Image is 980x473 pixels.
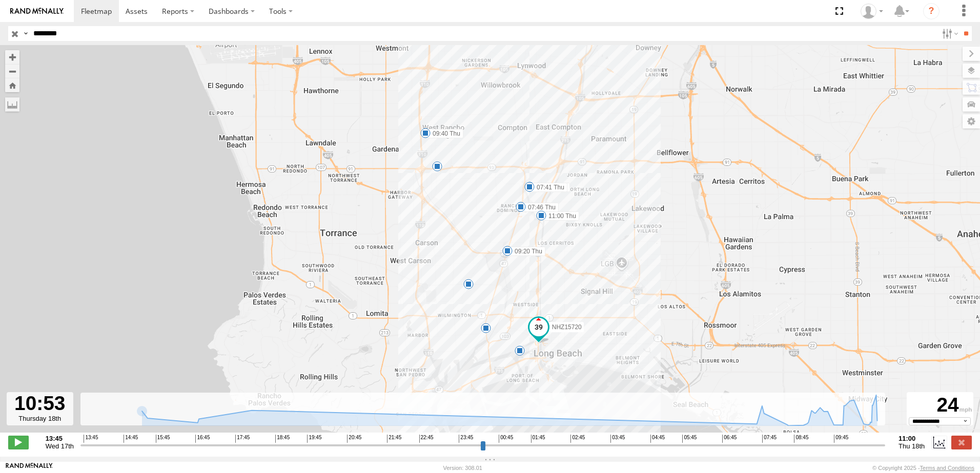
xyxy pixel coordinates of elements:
[5,64,19,78] button: Zoom out
[529,183,567,192] label: 07:41 Thu
[920,465,974,471] a: Terms and Conditions
[84,435,98,443] span: 13:45
[459,435,473,443] span: 23:45
[5,50,19,64] button: Zoom in
[481,323,491,333] div: 17
[5,97,19,112] label: Measure
[425,129,463,138] label: 09:40 Thu
[307,435,321,443] span: 19:45
[10,8,64,15] img: rand-logo.svg
[235,435,250,443] span: 17:45
[610,435,625,443] span: 03:45
[515,346,525,356] div: 11
[899,442,925,450] span: Thu 18th Sep 2025
[899,435,925,442] strong: 11:00
[387,435,401,443] span: 21:45
[443,465,482,471] div: Version: 308.01
[5,78,19,92] button: Zoom Home
[347,435,361,443] span: 20:45
[275,435,290,443] span: 18:45
[857,4,887,19] div: Zulema McIntosch
[463,279,474,289] div: 10
[552,324,582,331] span: NHZ15720
[682,435,697,443] span: 05:45
[195,435,210,443] span: 16:45
[8,436,29,449] label: Play/Stop
[722,435,737,443] span: 06:45
[531,435,545,443] span: 01:45
[963,114,980,128] label: Map Settings
[951,436,972,449] label: Close
[938,26,960,41] label: Search Filter Options
[499,435,513,443] span: 00:45
[22,26,30,41] label: Search Query
[541,211,579,221] label: 11:00 Thu
[46,435,74,442] strong: 13:45
[908,394,972,417] div: 24
[872,465,974,471] div: © Copyright 2025 -
[923,3,940,19] i: ?
[432,161,442,171] div: 10
[6,463,53,473] a: Visit our Website
[46,442,74,450] span: Wed 17th Sep 2025
[507,247,545,256] label: 09:20 Thu
[156,435,170,443] span: 15:45
[521,203,559,212] label: 07:46 Thu
[650,435,665,443] span: 04:45
[834,435,848,443] span: 09:45
[419,435,434,443] span: 22:45
[794,435,808,443] span: 08:45
[124,435,138,443] span: 14:45
[570,435,585,443] span: 02:45
[762,435,777,443] span: 07:45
